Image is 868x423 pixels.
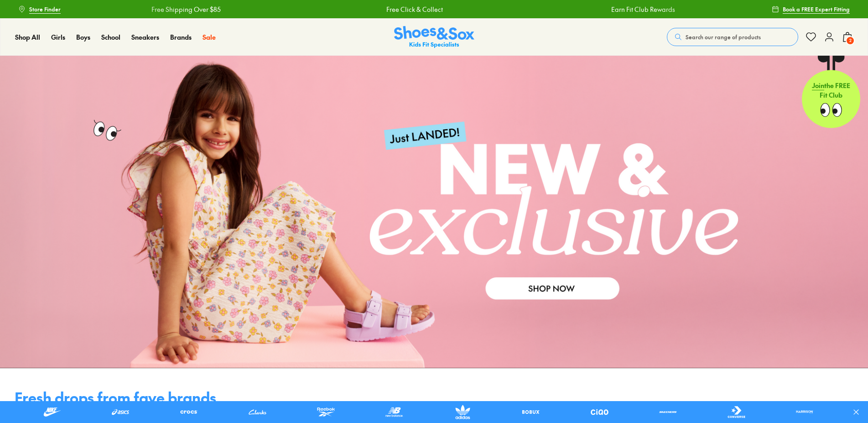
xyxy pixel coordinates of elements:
[15,32,40,42] a: Shop All
[783,5,850,13] span: Book a FREE Expert Fitting
[15,32,40,42] span: Shop All
[101,32,120,42] span: School
[610,5,674,14] a: Earn Fit Club Rewards
[29,5,61,13] span: Store Finder
[667,28,798,46] button: Search our range of products
[170,32,192,42] a: Brands
[131,32,159,42] a: Sneakers
[812,81,824,90] span: Join
[686,33,761,41] span: Search our range of products
[802,73,860,107] p: the FREE Fit Club
[170,32,192,42] span: Brands
[150,5,219,14] a: Free Shipping Over $85
[18,1,61,17] a: Store Finder
[203,32,216,42] a: Sale
[51,32,65,42] a: Girls
[203,32,216,42] span: Sale
[101,32,120,42] a: School
[394,26,474,48] img: SNS_Logo_Responsive.svg
[76,32,90,42] a: Boys
[385,5,442,14] a: Free Click & Collect
[394,26,474,48] a: Shoes & Sox
[772,1,850,17] a: Book a FREE Expert Fitting
[802,55,860,128] a: Jointhe FREE Fit Club
[842,27,853,47] button: 2
[51,32,65,42] span: Girls
[846,36,855,45] span: 2
[131,32,159,42] span: Sneakers
[76,32,90,42] span: Boys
